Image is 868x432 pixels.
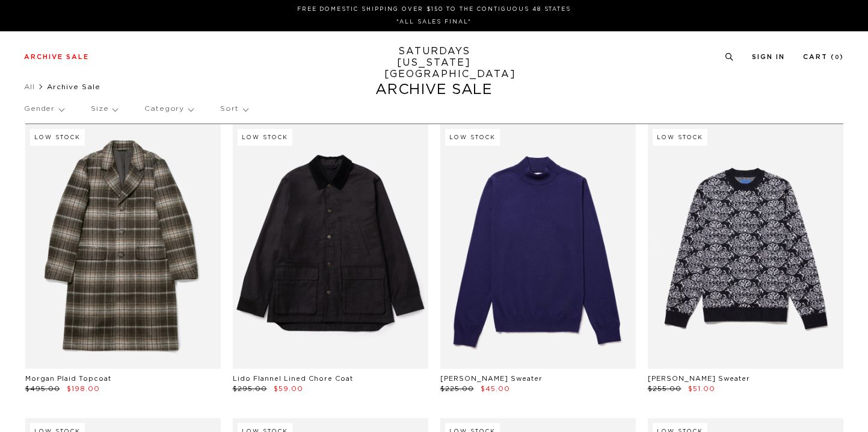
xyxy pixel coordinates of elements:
[752,54,785,60] a: Sign In
[29,17,839,27] p: *ALL SALES FINAL*
[803,54,844,60] a: Cart (0)
[91,95,117,123] p: Size
[25,386,60,392] span: $495.00
[440,375,543,382] a: [PERSON_NAME] Sweater
[67,386,100,392] span: $198.00
[47,83,100,90] span: Archive Sale
[238,129,292,146] div: Low Stock
[648,375,750,382] a: [PERSON_NAME] Sweater
[24,83,35,90] a: All
[30,129,85,146] div: Low Stock
[445,129,500,146] div: Low Stock
[220,95,247,123] p: Sort
[688,386,715,392] span: $51.00
[274,386,303,392] span: $59.00
[481,386,510,392] span: $45.00
[24,54,89,60] a: Archive Sale
[384,46,484,80] a: SATURDAYS[US_STATE][GEOGRAPHIC_DATA]
[29,5,839,14] p: FREE DOMESTIC SHIPPING OVER $150 TO THE CONTIGUOUS 48 STATES
[144,95,193,123] p: Category
[440,386,474,392] span: $225.00
[233,386,267,392] span: $295.00
[233,375,353,382] a: Lido Flannel Lined Chore Coat
[648,386,682,392] span: $255.00
[25,375,111,382] a: Morgan Plaid Topcoat
[24,95,64,123] p: Gender
[835,55,840,60] small: 0
[653,129,707,146] div: Low Stock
